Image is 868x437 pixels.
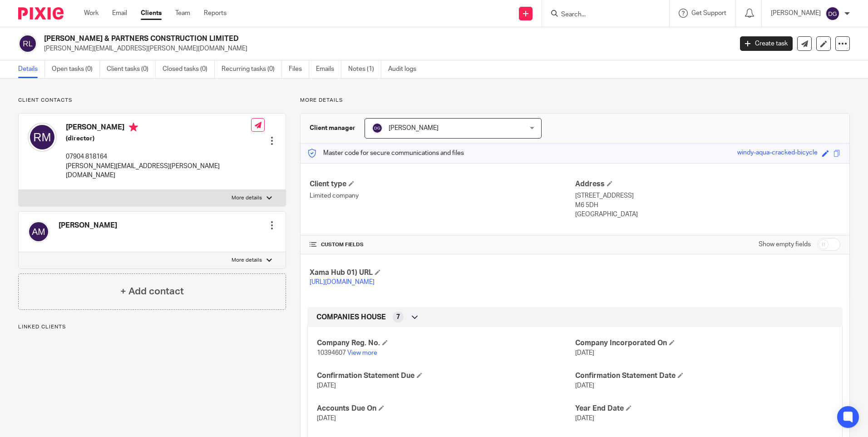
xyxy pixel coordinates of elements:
a: Team [175,9,190,18]
label: Show empty fields [759,240,811,249]
a: Work [84,9,99,18]
a: Create task [740,36,793,51]
h4: Confirmation Statement Due [317,371,575,381]
p: [PERSON_NAME][EMAIL_ADDRESS][PERSON_NAME][DOMAIN_NAME] [66,162,251,180]
span: [DATE] [575,350,594,356]
p: More details [300,97,850,104]
a: Reports [204,9,227,18]
span: [DATE] [575,415,594,422]
h3: Client manager [310,124,355,133]
span: Get Support [691,10,726,16]
h4: Client type [310,179,575,189]
h4: Year End Date [575,404,833,413]
span: [DATE] [317,415,336,422]
a: Closed tasks (0) [163,60,215,78]
p: More details [232,194,262,202]
a: Details [18,60,45,78]
p: [GEOGRAPHIC_DATA] [575,210,840,219]
h4: Confirmation Statement Date [575,371,833,381]
h4: [PERSON_NAME] [59,221,117,230]
p: [PERSON_NAME][EMAIL_ADDRESS][PERSON_NAME][DOMAIN_NAME] [44,44,726,53]
p: [STREET_ADDRESS] [575,191,840,200]
a: [URL][DOMAIN_NAME] [310,279,375,285]
i: Primary [129,123,138,132]
h4: [PERSON_NAME] [66,123,251,134]
a: Audit logs [388,60,423,78]
img: svg%3E [825,6,840,21]
h4: + Add contact [120,284,184,298]
a: View more [347,350,377,356]
a: Email [112,9,127,18]
span: 10394607 [317,350,346,356]
a: Clients [141,9,162,18]
p: [PERSON_NAME] [771,9,821,18]
span: [DATE] [575,382,594,389]
a: Recurring tasks (0) [222,60,282,78]
h5: (director) [66,134,251,143]
span: [DATE] [317,382,336,389]
p: Limited company [310,191,575,200]
span: 7 [396,313,400,322]
img: Pixie [18,7,64,20]
h4: Xama Hub 01) URL [310,268,575,278]
p: More details [232,257,262,264]
a: Open tasks (0) [52,60,100,78]
img: svg%3E [18,34,37,53]
p: M6 5DH [575,201,840,210]
p: Master code for secure communications and files [307,149,464,158]
a: Files [289,60,309,78]
input: Search [560,11,642,19]
h4: Address [575,179,840,189]
h4: Company Incorporated On [575,338,833,348]
h4: Company Reg. No. [317,338,575,348]
img: svg%3E [28,123,57,152]
h4: Accounts Due On [317,404,575,413]
p: Client contacts [18,97,286,104]
a: Emails [316,60,341,78]
span: [PERSON_NAME] [389,125,439,131]
p: Linked clients [18,323,286,331]
img: svg%3E [28,221,49,243]
div: windy-aqua-cracked-bicycle [737,148,818,159]
a: Client tasks (0) [107,60,156,78]
p: 07904 818164 [66,152,251,161]
h4: CUSTOM FIELDS [310,241,575,248]
h2: [PERSON_NAME] & PARTNERS CONSTRUCTION LIMITED [44,34,590,44]
a: Notes (1) [348,60,381,78]
img: svg%3E [372,123,383,134]
span: COMPANIES HOUSE [316,313,386,322]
